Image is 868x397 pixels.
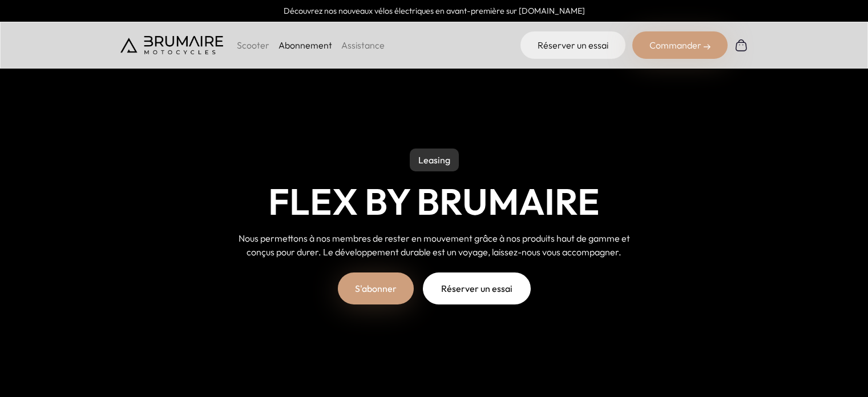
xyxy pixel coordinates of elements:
[341,39,385,51] a: Assistance
[239,232,630,258] span: Nous permettons à nos membres de rester en mouvement grâce à nos produits haut de gamme et conçus...
[237,38,269,52] p: Scooter
[704,43,710,50] img: right-arrow-2.png
[410,149,459,171] p: Leasing
[734,38,748,52] img: Panier
[338,272,414,304] a: S'abonner
[278,39,332,51] a: Abonnement
[520,31,625,59] a: Réserver un essai
[120,36,223,54] img: Brumaire Motocycles
[423,272,531,304] a: Réserver un essai
[632,31,728,59] div: Commander
[268,181,600,223] h1: Flex by Brumaire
